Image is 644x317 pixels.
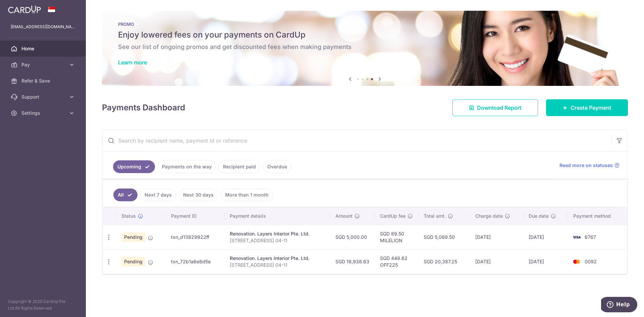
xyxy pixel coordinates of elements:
span: Pending [121,257,145,266]
h6: See our list of ongoing promos and get discounted fees when making payments [118,43,612,51]
td: SGD 20,387.25 [418,249,470,274]
p: [STREET_ADDRESS] 04-11 [230,237,325,244]
a: Next 30 days [179,189,218,201]
span: Read more on statuses [559,162,613,169]
img: CardUp [8,5,41,13]
input: Search by recipient name, payment id or reference [102,130,611,151]
h4: Payments Dashboard [102,102,185,114]
span: Total amt. [424,213,446,219]
span: Amount [335,213,353,219]
td: SGD 89.50 MILELION [375,225,418,249]
span: Pay [21,61,66,68]
span: Charge date [475,213,503,219]
a: More than 1 month [221,189,273,201]
span: Status [121,213,136,219]
a: Overdue [263,160,291,173]
a: Create Payment [546,99,628,116]
td: SGD 5,089.50 [418,225,470,249]
span: Due date [529,213,549,219]
td: txn_72b1a6e8d5e [166,249,224,274]
a: Read more on statuses [559,162,620,169]
td: SGD 19,938.63 [330,249,375,274]
p: PROMO [118,21,612,27]
span: Home [21,45,66,52]
span: Pending [121,232,145,242]
div: Renovation. Layers Interior Pte. Ltd. [230,230,325,237]
span: Create Payment [571,104,611,112]
img: Bank Card [570,258,583,266]
a: Learn more [118,59,147,66]
span: Support [21,94,66,100]
a: Next 7 days [140,189,176,201]
a: All [113,189,138,201]
span: Refer & Save [21,77,66,84]
a: Download Report [452,99,538,116]
td: SGD 5,000.00 [330,225,375,249]
p: [STREET_ADDRESS] 04-11 [230,262,325,268]
td: SGD 448.62 OFF225 [375,249,418,274]
iframe: Opens a widget where you can find more information [601,297,637,314]
span: Settings [21,110,66,116]
img: Bank Card [570,233,583,241]
span: 6767 [585,234,596,240]
td: [DATE] [470,249,523,274]
a: Payments on the way [158,160,216,173]
a: Upcoming [113,160,155,173]
td: [DATE] [523,249,568,274]
img: Latest Promos banner [102,11,628,86]
h5: Enjoy lowered fees on your payments on CardUp [118,30,612,40]
td: txn_d13829922ff [166,225,224,249]
td: [DATE] [470,225,523,249]
th: Payment details [224,207,330,225]
span: CardUp fee [380,213,406,219]
span: 0092 [585,259,597,264]
th: Payment method [568,207,627,225]
p: [EMAIL_ADDRESS][DOMAIN_NAME] [11,23,75,30]
th: Payment ID [166,207,224,225]
div: Renovation. Layers Interior Pte. Ltd. [230,255,325,262]
span: Download Report [477,104,522,112]
a: Recipient paid [219,160,260,173]
td: [DATE] [523,225,568,249]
